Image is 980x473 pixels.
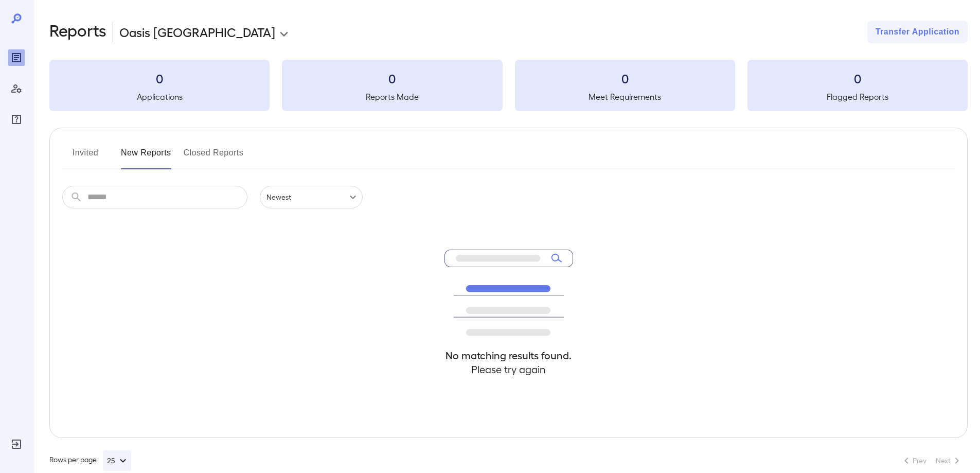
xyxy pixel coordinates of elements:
[260,186,363,208] div: Newest
[8,49,25,66] div: Reports
[867,21,968,43] button: Transfer Application
[747,91,968,103] h5: Flagged Reports
[62,145,109,169] button: Invited
[184,145,244,169] button: Closed Reports
[49,91,270,103] h5: Applications
[444,362,573,376] h4: Please try again
[119,24,275,40] p: Oasis [GEOGRAPHIC_DATA]
[515,70,735,86] h3: 0
[8,80,25,97] div: Manage Users
[444,348,573,362] h4: No matching results found.
[896,452,968,469] nav: pagination navigation
[8,436,25,452] div: Log Out
[49,60,968,111] summary: 0Applications0Reports Made0Meet Requirements0Flagged Reports
[515,91,735,103] h5: Meet Requirements
[747,70,968,86] h3: 0
[282,70,502,86] h3: 0
[282,91,502,103] h5: Reports Made
[8,111,25,128] div: FAQ
[49,450,131,471] div: Rows per page
[121,145,171,169] button: New Reports
[103,450,131,471] button: 25
[49,21,106,43] h2: Reports
[49,70,270,86] h3: 0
